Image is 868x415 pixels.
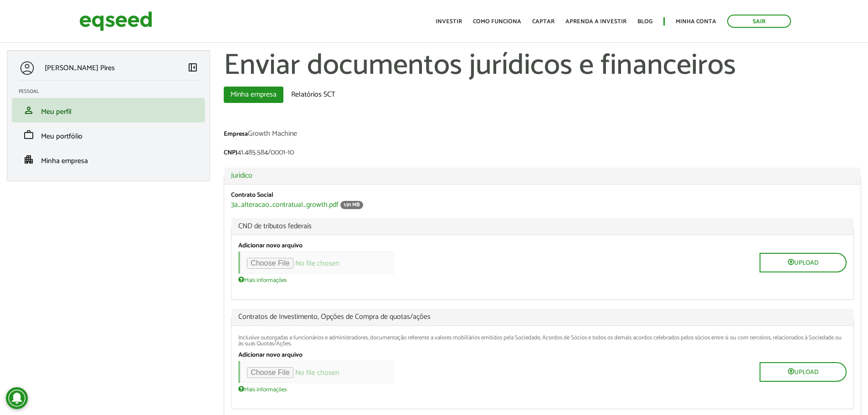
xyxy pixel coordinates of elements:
div: Growth Machine [224,130,861,140]
label: Empresa [224,131,248,138]
img: EqSeed [79,9,152,33]
span: Contratos de Investimento, Opções de Compra de quotas/ações [238,313,847,321]
a: Aprenda a investir [565,19,627,25]
span: left_panel_close [187,62,198,73]
a: workMeu portfólio [19,129,198,140]
a: apartmentMinha empresa [19,154,198,165]
a: Captar [532,19,555,25]
li: Minha empresa [12,147,205,172]
a: Blog [637,19,652,25]
a: Colapsar menu [187,62,198,75]
li: Meu perfil [12,98,205,123]
span: apartment [23,154,34,165]
label: Contrato Social [231,192,273,199]
span: 1.91 MB [340,201,363,209]
a: Investir [436,19,462,25]
span: Meu portfólio [41,130,82,143]
span: Minha empresa [41,155,88,167]
button: Upload [760,253,847,272]
span: CND de tributos federais [238,223,847,230]
a: Minha conta [676,19,716,25]
a: Minha empresa [224,87,283,103]
a: Como funciona [473,19,521,25]
a: Mais informações [238,276,287,283]
label: Adicionar novo arquivo [238,243,303,249]
a: 3a_alteracao_contratual_growth.pdf [231,201,339,209]
li: Meu portfólio [12,123,205,147]
p: [PERSON_NAME] Pires [45,64,115,72]
div: Inclusive outorgadas a funcionários e administradores, documentação referente a valores mobiliári... [238,335,847,347]
label: CNPJ [224,150,237,156]
label: Adicionar novo arquivo [238,352,303,359]
a: personMeu perfil [19,105,198,116]
span: person [23,105,34,116]
button: Upload [760,362,847,382]
a: Jurídico [231,172,854,179]
span: work [23,129,34,140]
div: 41.485.584/0001-10 [224,149,861,159]
a: Relatórios SCT [284,87,342,103]
a: Mais informações [238,385,287,393]
h1: Enviar documentos jurídicos e financeiros [224,50,861,82]
a: Sair [727,15,791,28]
span: Meu perfil [41,106,72,118]
h2: Pessoal [19,89,205,94]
